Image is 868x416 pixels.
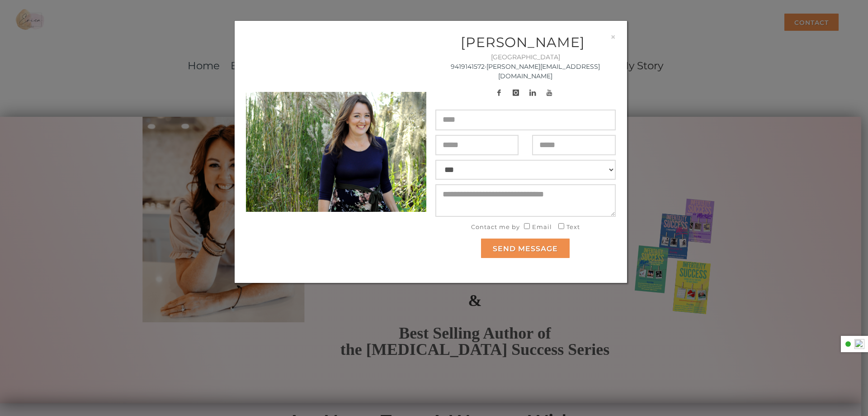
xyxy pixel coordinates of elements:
[451,62,485,71] a: 9419141572
[532,223,552,230] label: Email
[566,223,580,230] label: Text
[610,32,616,42] button: ×
[435,32,616,53] h2: [PERSON_NAME]
[246,92,426,212] img: 916-635d5dca8b252.jpg
[435,53,616,105] div: [GEOGRAPHIC_DATA] •
[481,239,570,258] button: Send Message
[471,223,520,230] label: Contact me by
[486,62,600,80] a: [PERSON_NAME][EMAIL_ADDRESS][DOMAIN_NAME]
